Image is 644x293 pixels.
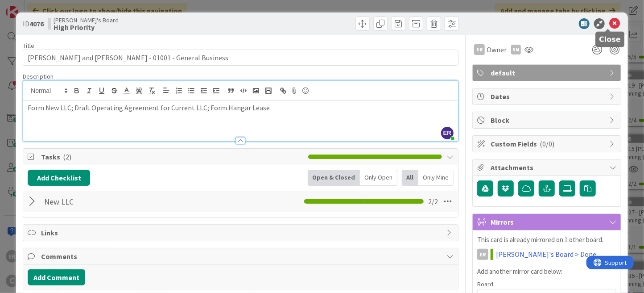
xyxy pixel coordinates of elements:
[402,170,418,186] div: All
[491,217,605,227] span: Mirrors
[491,115,605,126] span: Block
[477,249,488,260] div: ER
[428,196,438,207] span: 2 / 2
[540,139,554,148] span: ( 0/0 )
[487,44,507,55] span: Owner
[41,151,304,162] span: Tasks
[599,35,621,44] h5: Close
[41,193,224,209] input: Add Checklist...
[418,170,454,186] div: Only Mine
[54,24,119,31] b: High Priority
[23,42,34,50] label: Title
[477,235,616,245] p: This card is already mirrored on 1 other board.
[28,269,85,285] button: Add Comment
[41,227,442,238] span: Links
[360,170,397,186] div: Only Open
[496,249,596,260] a: [PERSON_NAME]'s Board > Done
[477,281,493,287] span: Board
[474,44,485,55] div: ER
[441,127,454,139] span: ER
[511,45,521,54] div: SM
[491,138,605,149] span: Custom Fields
[491,91,605,102] span: Dates
[41,251,442,262] span: Comments
[308,170,360,186] div: Open & Closed
[63,152,71,161] span: ( 2 )
[491,162,605,173] span: Attachments
[23,50,458,66] input: type card name here...
[29,19,44,28] b: 4076
[23,72,54,80] span: Description
[477,267,616,277] p: Add another mirror card below:
[491,67,605,78] span: default
[54,17,119,24] span: [PERSON_NAME]'s Board
[19,1,41,12] span: Support
[28,170,90,186] button: Add Checklist
[28,103,454,113] p: Form New LLC; Draft Operating Agreement for Current LLC; Form Hangar Lease
[23,18,44,29] span: ID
